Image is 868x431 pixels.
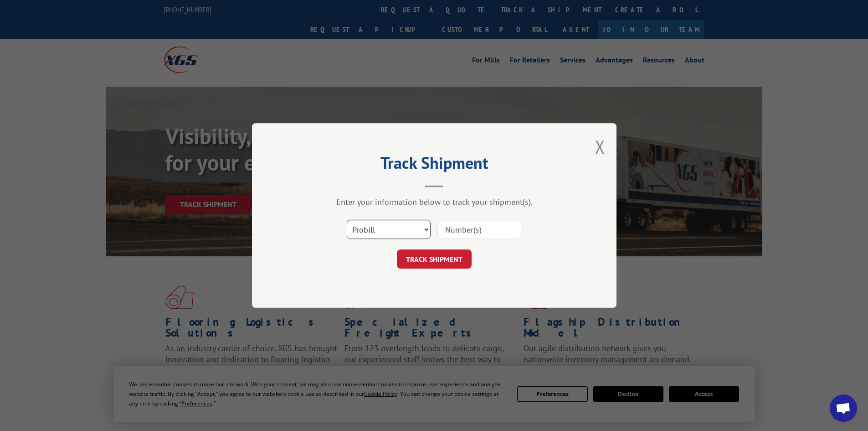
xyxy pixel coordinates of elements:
button: Close modal [595,135,605,159]
div: Open chat [830,395,857,422]
div: Enter your information below to track your shipment(s). [298,197,571,207]
input: Number(s) [437,220,521,239]
h2: Track Shipment [298,156,571,174]
button: TRACK SHIPMENT [397,249,472,269]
